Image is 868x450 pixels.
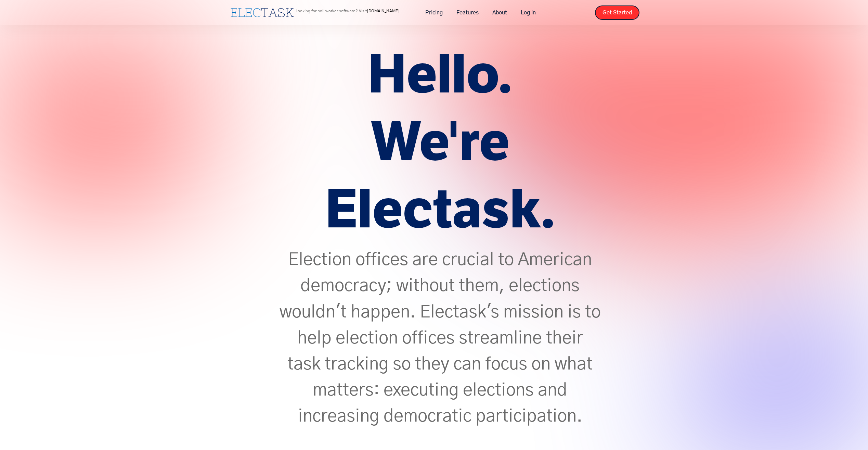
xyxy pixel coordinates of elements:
[450,5,485,20] a: Features
[514,5,543,20] a: Log in
[367,9,400,13] a: [DOMAIN_NAME]
[296,9,400,13] p: Looking for poll worker software? Visit
[279,247,601,429] p: Election offices are crucial to American democracy; without them, elections wouldn't happen. Elec...
[279,41,601,243] h1: Hello. We're Electask.
[485,5,514,20] a: About
[418,5,450,20] a: Pricing
[595,5,639,20] a: Get Started
[229,7,296,19] a: home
